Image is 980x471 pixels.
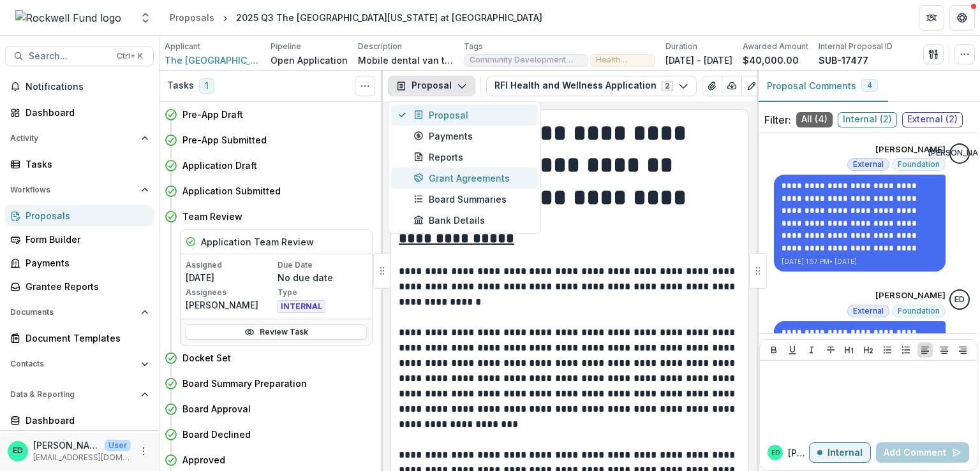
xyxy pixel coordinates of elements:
span: Search... [29,51,109,62]
p: Due Date [278,259,367,271]
span: Notifications [26,82,149,92]
div: Document Templates [26,331,144,345]
span: External [853,307,884,315]
p: SUB-17477 [819,54,868,67]
button: Italicize [804,342,819,358]
button: Toggle View Cancelled Tasks [355,76,375,96]
p: Assigned [186,259,275,271]
button: Open entity switcher [137,5,154,31]
h5: Application Team Review [201,235,314,249]
button: Bullet List [880,342,895,358]
p: Pipeline [271,41,301,52]
button: Open Documents [5,302,154,322]
button: Partners [919,5,944,31]
span: INTERNAL [278,300,325,313]
button: Search... [5,46,154,66]
div: Proposals [170,11,214,24]
span: Foundation [898,307,940,315]
p: Type [278,287,367,298]
span: Activity [10,134,136,143]
span: External [853,160,884,169]
a: Tasks [5,154,154,175]
p: No due date [278,271,367,284]
div: Board Summaries [413,192,530,206]
button: Notifications [5,76,154,97]
h4: Team Review [182,210,242,223]
a: Dashboard [5,102,154,123]
div: Tasks [26,157,144,171]
div: Estevan D. Delgado [954,296,965,304]
div: 2025 Q3 The [GEOGRAPHIC_DATA][US_STATE] at [GEOGRAPHIC_DATA] [236,11,542,24]
div: Payments [26,256,144,270]
p: [PERSON_NAME] [33,438,100,452]
div: Bank Details [413,214,530,227]
button: More [136,444,151,459]
a: Proposals [5,205,154,226]
a: Review Task [186,324,367,340]
div: Estevan D. Delgado [771,449,780,456]
div: Dashboard [26,106,144,119]
p: Filter: [764,112,791,127]
p: Internal [828,447,863,458]
h3: Tasks [167,80,194,91]
button: Open Workflows [5,180,154,200]
button: Heading 2 [861,342,876,358]
p: [DATE] 1:57 PM • [DATE] [782,257,938,266]
p: User [105,440,131,451]
a: The [GEOGRAPHIC_DATA][US_STATE] at [GEOGRAPHIC_DATA] ([GEOGRAPHIC_DATA]) [165,54,260,67]
div: Ctrl + K [114,49,145,63]
h4: Pre-App Submitted [182,133,267,147]
button: Proposal [388,76,475,96]
button: Open Data & Reporting [5,384,154,405]
p: [PERSON_NAME] [186,298,275,312]
p: $40,000.00 [743,54,799,67]
h4: Board Approval [182,402,251,416]
h4: Approved [182,453,225,467]
a: Grantee Reports [5,276,154,297]
button: Strike [823,342,838,358]
a: Proposals [165,8,219,27]
a: Payments [5,252,154,273]
button: Bold [766,342,782,358]
h4: Pre-App Draft [182,108,243,121]
div: Grantee Reports [26,280,144,293]
p: [PERSON_NAME] D [788,446,809,460]
p: Duration [665,41,697,52]
button: Ordered List [898,342,914,358]
button: Align Center [937,342,952,358]
img: Rockwell Fund logo [15,10,121,25]
button: Add Comment [876,442,969,463]
p: [DATE] - [DATE] [665,54,732,67]
a: Document Templates [5,328,154,349]
div: Estevan D. Delgado [13,447,23,455]
a: Dashboard [5,410,154,431]
span: Documents [10,308,136,317]
p: Awarded Amount [743,41,808,52]
p: Assignees [186,287,275,298]
div: Proposal [413,108,530,122]
h4: Application Submitted [182,184,281,198]
h4: Board Declined [182,428,251,441]
p: Description [358,41,402,52]
div: Form Builder [26,233,144,246]
button: Open Contacts [5,354,154,374]
div: Proposals [26,209,144,222]
button: Internal [809,442,871,463]
div: Grant Agreements [413,171,530,185]
p: Mobile dental van trips to [GEOGRAPHIC_DATA] [358,54,454,67]
h4: Board Summary Preparation [182,377,307,390]
p: [PERSON_NAME] [875,289,946,302]
button: Align Left [917,342,933,358]
span: 1 [199,78,214,94]
p: Open Application [271,54,348,67]
p: [DATE] [186,271,275,284]
span: All ( 4 ) [796,112,833,127]
p: Internal Proposal ID [819,41,893,52]
button: Align Right [955,342,970,358]
div: Payments [413,129,530,143]
nav: breadcrumb [165,8,547,27]
button: Edit as form [741,76,762,96]
p: [PERSON_NAME] [875,143,946,156]
button: Get Help [949,5,975,31]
